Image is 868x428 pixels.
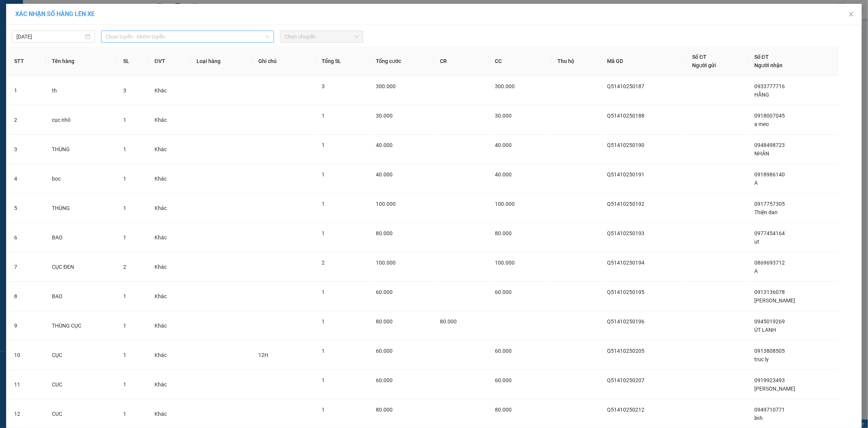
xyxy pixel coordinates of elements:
td: 4 [8,164,46,194]
span: 1 [123,352,126,358]
span: 0918986140 [754,171,785,178]
span: 1 [322,113,325,119]
span: Q51410250196 [607,318,645,325]
span: 100.000 [376,260,396,266]
span: 2 [322,260,325,266]
th: CC [489,47,551,76]
span: Q51410250195 [607,289,645,295]
div: 0886101552 [50,34,115,45]
td: th [46,76,117,105]
td: 11 [8,370,46,399]
span: 1 [322,407,325,413]
span: Q51410250207 [607,377,645,383]
td: Khác [148,164,190,194]
span: 1 [322,171,325,178]
span: 60.000 [376,348,393,354]
span: Nhận: [50,7,68,15]
td: Khác [148,311,190,341]
span: Q51410250187 [607,83,645,89]
th: CR [434,47,489,76]
td: CỤC ĐEN [46,252,117,282]
span: Q51410250205 [607,348,645,354]
td: 6 [8,223,46,252]
span: 0949710771 [754,407,785,413]
td: THÙNG [46,135,117,164]
span: 300.000 [495,83,515,89]
th: SL [117,47,148,76]
input: 14/10/2025 [16,32,84,41]
span: XÁC NHẬN SỐ HÀNG LÊN XE [15,10,95,18]
span: Gửi: [6,7,18,15]
span: 40.000 [376,142,393,148]
span: 1 [123,381,126,388]
span: 1 [322,377,325,383]
td: 5 [8,194,46,223]
span: 1 [322,318,325,325]
td: Khác [148,105,190,135]
span: Q51410250190 [607,142,645,148]
td: Khác [148,252,190,282]
span: Thiện dan [754,209,778,215]
span: 0933777716 [754,83,785,89]
span: HẰNG [754,92,769,98]
td: 7 [8,252,46,282]
span: 0945019269 [754,318,785,325]
td: 1 [8,76,46,105]
span: 1 [123,323,126,329]
td: 10 [8,341,46,370]
span: Chọn chuyến [285,31,359,42]
span: 60.000 [495,348,512,354]
span: Số ĐT [692,54,707,60]
span: 1 [322,230,325,236]
span: [PERSON_NAME] [754,386,795,392]
div: 60.000 [48,49,116,60]
td: 2 [8,105,46,135]
span: 100.000 [495,201,515,207]
span: truc ly [754,356,769,362]
th: Tổng cước [370,47,434,76]
span: CC : [48,51,59,59]
td: CUC [46,370,117,399]
th: Mã GD [601,47,686,76]
span: 80.000 [376,318,393,325]
div: Trạm Đầm Dơi [50,6,115,25]
th: Ghi chú [252,47,316,76]
span: 0918007045 [754,113,785,119]
span: ut [754,239,759,245]
span: 40.000 [495,171,512,178]
td: CỤC [46,341,117,370]
span: down [265,34,270,39]
span: 1 [322,142,325,148]
span: Chọn tuyến - nhóm tuyến [106,31,269,42]
span: 40.000 [495,142,512,148]
span: 60.000 [495,289,512,295]
td: 9 [8,311,46,341]
span: Người gửi [692,62,716,68]
span: Số ĐT [754,54,769,60]
th: STT [8,47,46,76]
td: 8 [8,282,46,311]
div: Trạm Quận 5 [6,6,44,25]
td: Khác [148,341,190,370]
span: 3 [123,87,126,94]
span: 30.000 [376,113,393,119]
span: 2 [123,264,126,270]
span: [PERSON_NAME] [754,297,795,304]
span: A [754,268,758,274]
th: Thu hộ [552,47,601,76]
span: 80.000 [495,230,512,236]
td: BAO [46,223,117,252]
span: 12H [258,352,268,358]
td: THÙNG CỤC [46,311,117,341]
span: 1 [123,234,126,241]
span: 1 [123,293,126,299]
span: NHÂN [754,150,769,157]
td: Khác [148,194,190,223]
span: 80.000 [376,230,393,236]
span: 3 [322,83,325,89]
span: 100.000 [495,260,515,266]
td: 3 [8,135,46,164]
span: 1 [322,201,325,207]
span: 60.000 [495,377,512,383]
td: Khác [148,282,190,311]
